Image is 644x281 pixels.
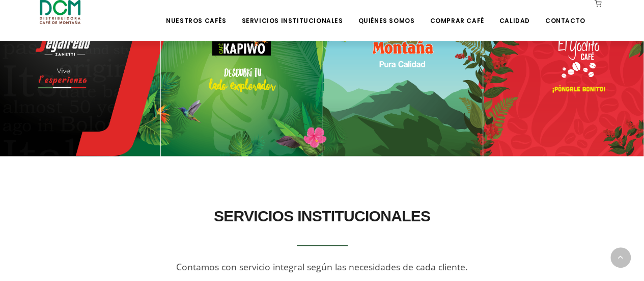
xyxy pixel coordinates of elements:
[176,261,468,273] span: Contamos con servicio integral según las necesidades de cada cliente.
[493,1,536,25] a: Calidad
[539,1,592,25] a: Contacto
[235,1,349,25] a: Servicios Institucionales
[134,202,510,231] h2: SERVICIOS INSTITUCIONALES
[424,1,490,25] a: Comprar Café
[352,1,421,25] a: Quiénes Somos
[160,1,232,25] a: Nuestros Cafés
